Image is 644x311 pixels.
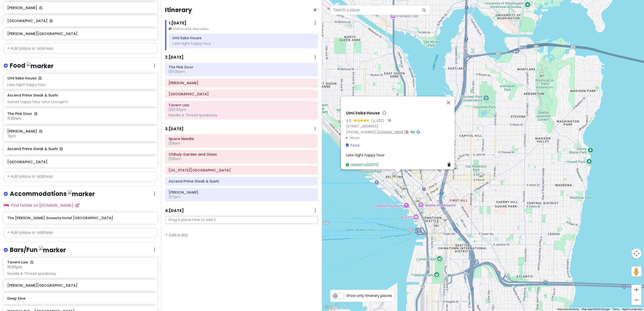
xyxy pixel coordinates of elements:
[442,96,455,108] button: Close
[346,123,378,128] a: [STREET_ADDRESS]
[346,129,376,134] a: [PHONE_NUMBER]
[4,171,157,182] input: + Add place or address
[346,293,392,298] span: Show only itinerary places
[582,308,609,310] span: Map data ©2025 Google
[7,6,153,10] h6: [PERSON_NAME]
[27,62,54,70] img: marker
[7,160,153,164] h6: [GEOGRAPHIC_DATA]
[346,152,385,157] span: Late night happy hour
[7,260,33,264] h6: Tavern Law
[453,165,464,176] div: Raygun Lounge
[434,222,445,233] div: Smith Tower
[165,6,192,14] h4: Itinerary
[631,248,641,258] button: Map camera controls
[7,82,153,87] div: Late night happy hour
[39,129,42,133] i: Added to itinerary
[313,6,317,14] span: Close itinerary
[165,216,318,224] p: Drag a place here to add it
[169,156,181,161] span: 10am
[7,283,153,288] h6: [PERSON_NAME][GEOGRAPHIC_DATA]
[622,308,642,310] a: Report a map error
[169,21,186,26] h6: 1 . [DATE]
[7,111,153,116] h6: The Pink Door
[7,147,153,151] h6: Ascend Prime Steak & Sushi
[10,62,54,70] h4: Food
[4,202,79,208] a: Find hotels on [DOMAIN_NAME]
[417,130,420,134] i: Google Maps
[169,92,314,96] h6: Seattle Art Museum
[448,162,453,167] a: Delete place
[382,110,387,116] a: Star place
[169,168,314,172] h6: Washington Park Arboretum
[612,308,619,310] a: Terms (opens in new tab)
[7,264,22,270] span: 10:30pm
[4,43,157,53] input: + Add place or address
[411,130,415,134] i: Tripadvisor
[169,190,314,195] h6: Tendon Kohaku
[323,304,340,311] a: Open this area in Google Maps (opens a new window)
[169,26,318,31] small: Click to add day notes
[38,76,42,80] i: Added to itinerary
[169,141,180,146] span: 9am
[403,185,414,196] div: The Pink Door
[169,194,180,199] span: 7pm
[313,7,317,13] button: Close
[377,129,405,134] a: [DOMAIN_NAME]
[346,110,453,140] div: · ·
[7,271,153,276] div: Needle & Thread speakeasy
[7,296,153,301] h6: Deep Dive
[346,118,353,123] div: 4.6
[169,69,185,74] span: 11:30am
[7,216,153,220] h6: The [PERSON_NAME] Sonesta Hotel [GEOGRAPHIC_DATA]
[419,209,430,220] div: The Alexis Royal Sonesta Hotel Seattle
[10,246,66,254] h4: Bars/Fun
[346,162,379,167] a: Added to[DATE]
[60,147,63,151] i: Added to itinerary
[30,260,33,264] i: Added to itinerary
[631,285,641,295] button: Zoom in
[479,172,490,184] div: Tavern Law
[39,6,42,10] i: Added to itinerary
[169,137,314,141] h6: Space Needle
[392,172,403,183] div: Umi Sake House
[631,266,641,277] button: Drag Pegman onto the map to open Street View
[7,129,153,134] h6: [PERSON_NAME]
[165,208,184,213] h6: 4 . [DATE]
[169,103,314,107] h6: Tavern Law
[7,134,16,139] span: 7pm
[7,100,153,104] div: Sunset happy hour view! Lounge!!!!
[631,295,641,305] button: Zoom out
[172,36,314,40] h6: Umi Sake House
[50,19,53,23] i: Added to itinerary
[169,152,314,157] h6: Chihuly Garden and Glass
[7,116,21,121] span: 11:30am
[165,126,184,132] h6: 3 . [DATE]
[346,135,453,140] summary: Hours
[34,112,37,115] i: Added to itinerary
[7,93,58,98] h6: Ascend Prime Steak & Sushi
[39,246,66,254] img: marker
[371,118,384,123] div: (4,422)
[169,107,186,112] span: 10:30pm
[346,142,359,148] a: Food
[539,72,550,83] div: Washington Park Arboretum
[346,110,380,116] h6: Umi Sake House
[169,81,314,85] h6: Kerry Park
[169,179,314,184] h6: Ascend Prime Steak & Sushi
[416,197,427,208] div: Seattle Art Museum
[169,65,314,69] h6: The Pink Door
[7,19,153,23] h6: [GEOGRAPHIC_DATA]
[412,162,423,173] div: Deep Dive
[165,232,188,238] a: + Add a day
[7,76,42,80] h6: Umi Sake House
[165,55,184,60] h6: 2 . [DATE]
[7,31,153,36] h6: [PERSON_NAME][GEOGRAPHIC_DATA]
[557,307,579,311] button: Keyboard shortcuts
[330,5,431,15] input: Search a place
[384,118,391,123] div: ·
[4,228,157,238] input: + Add place or address
[169,113,314,117] div: Needle & Thread speakeasy
[10,190,95,198] h4: Accommodations
[323,304,340,311] img: Google
[68,190,95,198] img: marker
